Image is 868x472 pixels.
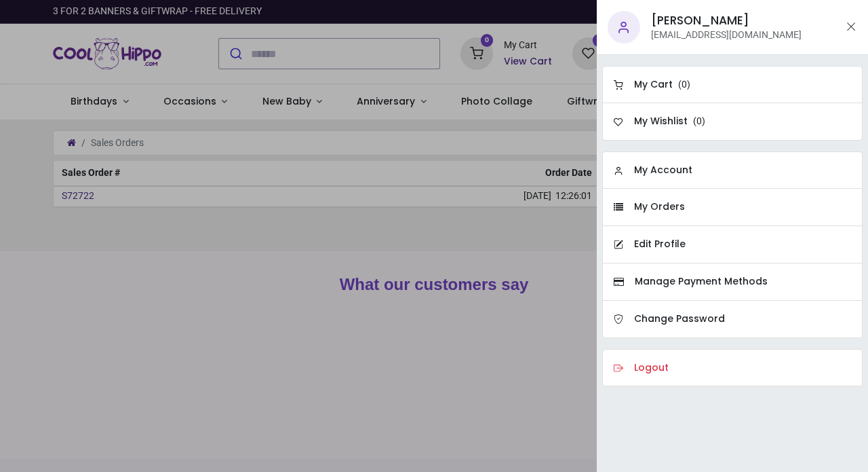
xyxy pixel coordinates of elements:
[634,115,688,128] h6: My Wishlist
[635,275,768,289] h6: Manage Payment Methods
[634,200,685,214] h6: My Orders
[651,29,802,40] span: [EMAIL_ADDRESS][DOMAIN_NAME]
[696,115,702,126] span: 0
[845,18,857,35] button: Close
[634,78,673,92] h6: My Cart
[678,78,690,92] span: ( )
[634,361,669,375] h6: Logout
[602,226,863,264] a: Edit Profile
[602,189,863,226] a: My Orders
[634,312,725,326] h6: Change Password
[602,151,863,189] a: My Account
[693,115,705,128] span: ( )
[651,12,802,29] h5: [PERSON_NAME]
[682,79,687,90] span: 0
[602,349,863,386] a: Logout
[602,301,863,338] a: Change Password
[634,238,686,251] h6: Edit Profile
[602,66,863,103] a: My Cart (0)
[634,164,692,177] h6: My Account
[602,264,863,301] a: Manage Payment Methods
[602,103,863,141] a: My Wishlist (0)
